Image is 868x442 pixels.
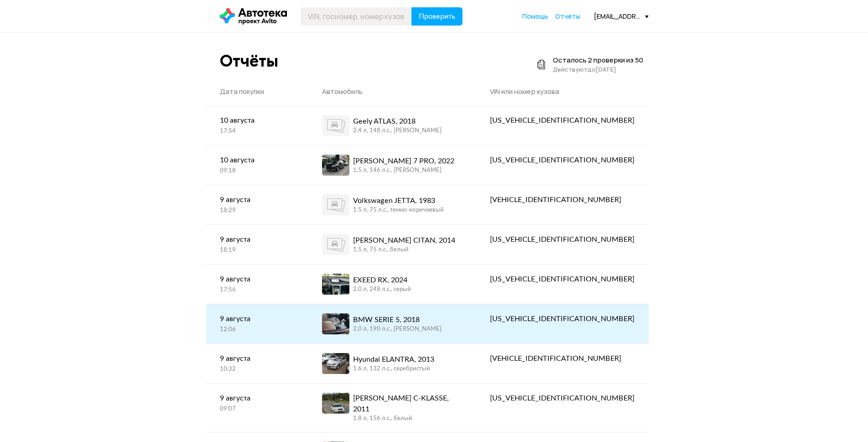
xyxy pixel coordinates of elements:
[322,87,463,96] div: Автомобиль
[353,127,442,135] div: 2.4 л, 148 л.c., [PERSON_NAME]
[220,365,295,374] div: 10:32
[476,146,648,175] a: [US_VEHICLE_IDENTIFICATION_NUMBER]
[353,286,411,294] div: 2.0 л, 248 л.c., серый
[308,265,476,304] a: EXEED RX, 20242.0 л, 248 л.c., серый
[220,194,295,205] div: 9 августа
[411,7,463,26] button: Проверить
[490,274,634,285] div: [US_VEHICLE_IDENTIFICATION_NUMBER]
[476,304,648,333] a: [US_VEHICLE_IDENTIFICATION_NUMBER]
[220,127,295,135] div: 17:54
[490,194,634,205] div: [VEHICLE_IDENTIFICATION_NUMBER]
[353,235,455,246] div: [PERSON_NAME] CITAN, 2014
[353,393,463,415] div: [PERSON_NAME] C-KLASSE, 2011
[308,304,476,343] a: BMW SERIE 5, 20182.0 л, 190 л.c., [PERSON_NAME]
[220,286,295,294] div: 17:56
[490,155,634,166] div: [US_VEHICLE_IDENTIFICATION_NUMBER]
[301,7,412,26] input: VIN, госномер, номер кузова
[206,384,309,422] a: 9 августа09:07
[206,225,309,264] a: 9 августа18:19
[308,185,476,224] a: Volkswagen JETTA, 19831.5 л, 75 л.c., темно-коричневый
[206,304,309,343] a: 9 августа12:06
[553,65,643,74] div: Действуют до [DATE]
[490,234,634,245] div: [US_VEHICLE_IDENTIFICATION_NUMBER]
[476,265,648,294] a: [US_VEHICLE_IDENTIFICATION_NUMBER]
[476,106,648,135] a: [US_VEHICLE_IDENTIFICATION_NUMBER]
[220,246,295,255] div: 18:19
[490,87,634,96] div: VIN или номер кузова
[353,166,454,175] div: 1.5 л, 146 л.c., [PERSON_NAME]
[353,206,444,214] div: 1.5 л, 75 л.c., темно-коричневый
[220,234,295,245] div: 9 августа
[555,12,580,21] span: Отчёты
[220,393,295,404] div: 9 августа
[419,13,455,20] span: Проверить
[490,313,634,324] div: [US_VEHICLE_IDENTIFICATION_NUMBER]
[220,326,295,334] div: 12:06
[206,146,309,184] a: 10 августа09:18
[206,344,309,383] a: 9 августа10:32
[206,185,309,224] a: 9 августа18:29
[353,325,442,333] div: 2.0 л, 190 л.c., [PERSON_NAME]
[206,265,309,303] a: 9 августа17:56
[206,106,309,145] a: 10 августа17:54
[308,384,476,432] a: [PERSON_NAME] C-KLASSE, 20111.8 л, 156 л.c., белый
[476,185,648,214] a: [VEHICLE_IDENTIFICATION_NUMBER]
[555,12,580,21] a: Отчёты
[308,106,476,145] a: Geely ATLAS, 20182.4 л, 148 л.c., [PERSON_NAME]
[553,56,643,65] div: Осталось 2 проверки из 50
[220,405,295,413] div: 09:07
[220,87,295,96] div: Дата покупки
[490,115,634,126] div: [US_VEHICLE_IDENTIFICATION_NUMBER]
[476,344,648,373] a: [VEHICLE_IDENTIFICATION_NUMBER]
[220,155,295,166] div: 10 августа
[353,415,463,423] div: 1.8 л, 156 л.c., белый
[522,12,548,21] span: Помощь
[353,365,434,373] div: 1.6 л, 132 л.c., серебристый
[308,344,476,383] a: Hyundai ELANTRA, 20131.6 л, 132 л.c., серебристый
[522,12,548,21] a: Помощь
[353,275,411,286] div: EXEED RX, 2024
[594,12,649,21] div: [EMAIL_ADDRESS][DOMAIN_NAME]
[490,353,634,364] div: [VEHICLE_IDENTIFICATION_NUMBER]
[308,146,476,185] a: [PERSON_NAME] 7 PRO, 20221.5 л, 146 л.c., [PERSON_NAME]
[220,313,295,324] div: 9 августа
[353,246,455,254] div: 1.5 л, 75 л.c., белый
[353,156,454,166] div: [PERSON_NAME] 7 PRO, 2022
[220,51,278,71] div: Отчёты
[353,314,442,325] div: BMW SERIE 5, 2018
[308,225,476,264] a: [PERSON_NAME] CITAN, 20141.5 л, 75 л.c., белый
[220,167,295,175] div: 09:18
[353,354,434,365] div: Hyundai ELANTRA, 2013
[220,353,295,364] div: 9 августа
[220,115,295,126] div: 10 августа
[353,116,442,127] div: Geely ATLAS, 2018
[490,393,634,404] div: [US_VEHICLE_IDENTIFICATION_NUMBER]
[220,207,295,215] div: 18:29
[220,274,295,285] div: 9 августа
[353,195,444,206] div: Volkswagen JETTA, 1983
[476,225,648,254] a: [US_VEHICLE_IDENTIFICATION_NUMBER]
[476,384,648,413] a: [US_VEHICLE_IDENTIFICATION_NUMBER]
